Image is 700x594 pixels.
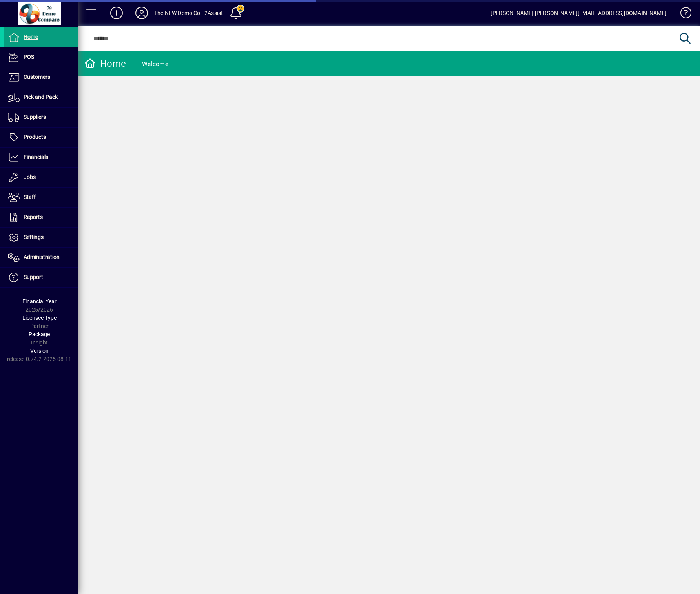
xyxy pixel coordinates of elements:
[24,214,43,220] span: Reports
[24,34,38,40] span: Home
[24,74,50,80] span: Customers
[30,348,49,354] span: Version
[4,108,78,127] a: Suppliers
[24,134,46,140] span: Products
[4,148,78,167] a: Financials
[24,54,34,60] span: POS
[24,234,44,240] span: Settings
[24,274,43,280] span: Support
[4,168,78,187] a: Jobs
[29,331,50,337] span: Package
[24,174,36,180] span: Jobs
[4,268,78,287] a: Support
[490,7,667,19] div: [PERSON_NAME] [PERSON_NAME][EMAIL_ADDRESS][DOMAIN_NAME]
[104,6,129,20] button: Add
[22,315,57,321] span: Licensee Type
[4,87,78,107] a: Pick and Pack
[24,94,58,100] span: Pick and Pack
[24,254,60,260] span: Administration
[24,154,48,160] span: Financials
[4,128,78,147] a: Products
[4,228,78,247] a: Settings
[4,248,78,267] a: Administration
[674,2,690,27] a: Knowledge Base
[4,188,78,207] a: Staff
[4,47,78,67] a: POS
[84,57,126,70] div: Home
[22,298,57,304] span: Financial Year
[129,6,154,20] button: Profile
[24,194,36,200] span: Staff
[154,7,223,19] div: The NEW Demo Co - 2Assist
[4,208,78,227] a: Reports
[4,67,78,87] a: Customers
[24,114,46,120] span: Suppliers
[142,58,168,70] div: Welcome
